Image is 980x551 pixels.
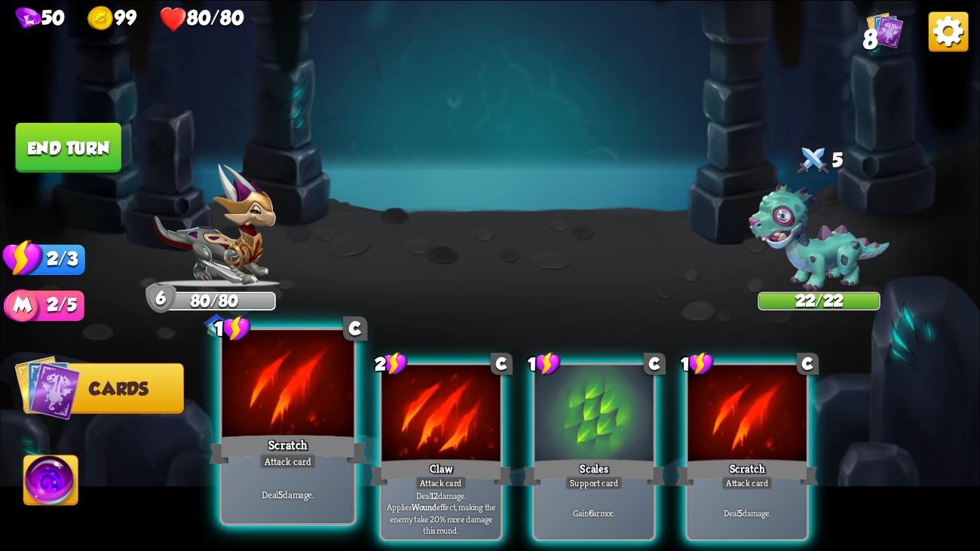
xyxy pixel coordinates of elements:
p: Gain armor. [537,507,650,519]
button: Cards [23,363,184,413]
div: 2/3 [23,243,86,276]
div: Claw [370,456,513,488]
img: health.png [159,5,187,33]
button: End turn [16,122,121,172]
b: 5 [738,507,743,519]
b: 12 [430,489,438,501]
div: Attack card [721,476,773,490]
div: Health [159,5,243,33]
div: Attack card [415,476,467,490]
div: C [343,316,367,340]
div: 1 [214,314,251,342]
div: C [491,352,513,374]
img: Stamina_Icon.png [2,238,43,278]
div: Gold [87,5,136,33]
b: Wound [412,500,436,513]
img: Cards_Icon.png [867,11,904,48]
p: Deal damage. [691,507,803,519]
b: 5 [278,488,283,500]
span: 8 [863,24,877,54]
img: Chevalier_Dragon.png [153,164,275,286]
div: 1 [681,351,714,376]
div: Scratch [676,456,819,488]
div: Armor [145,283,176,314]
img: ChevalierSigil.png [204,314,228,337]
div: 2 [375,351,408,376]
div: 2/5 [23,289,85,322]
div: C [797,352,819,374]
div: 22/22 [759,293,878,308]
b: 6 [589,507,593,519]
img: OptionsButton.png [929,11,969,51]
img: Zombie_Dragon.png [749,182,890,291]
div: C [644,352,666,374]
div: View all the cards in your deck [867,11,904,51]
div: Gems [16,6,65,31]
img: Ability_Icon.png [24,455,78,510]
div: Scales [523,456,666,488]
img: ManaPoints.png [3,289,41,327]
p: Deal damage. Applies effect, making the enemy take 20% more damage this round. [384,489,497,536]
span: Cards [89,379,149,399]
img: gem.png [16,7,41,31]
div: Scratch [209,432,367,467]
div: 80/80 [155,293,274,308]
p: Deal damage. [225,488,351,500]
div: Support card [565,476,623,490]
img: Cards_Icon.png [14,354,81,421]
div: Attack card [259,453,317,469]
img: gold.png [87,5,115,33]
div: 5 [758,142,880,182]
div: 1 [528,351,561,376]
